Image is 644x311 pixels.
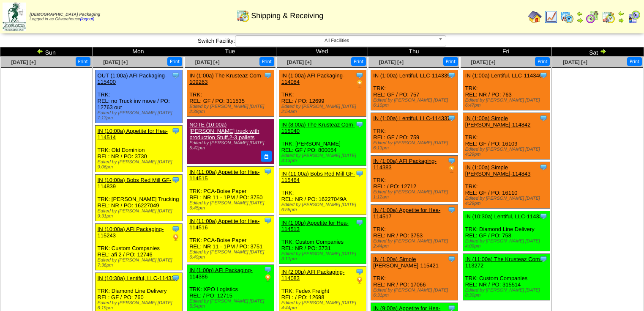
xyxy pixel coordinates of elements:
[586,10,599,24] img: calendarblend.gif
[465,98,550,108] div: Edited by [PERSON_NAME] [DATE] 6:47pm
[95,126,182,172] div: TRK: Old Dominion REL: NR / PO: 3730
[448,165,456,173] img: PO
[189,299,274,309] div: Edited by [PERSON_NAME] [DATE] 5:54pm
[98,275,177,281] a: IN (10:30a) Lentiful, LLC-114338
[465,256,542,269] a: IN (11:00a) The Krusteaz Com-113272
[463,70,550,110] div: TRK: REL: NR / PO: 763
[465,196,550,206] div: Edited by [PERSON_NAME] [DATE] 4:29pm
[560,10,574,24] img: calendarprod.gif
[279,168,366,215] div: TRK: REL: NR / PO: 16227049A
[98,226,164,239] a: IN (10:00a) AFI Packaging-115243
[98,209,182,219] div: Edited by [PERSON_NAME] [DATE] 9:31pm
[448,157,456,165] img: Tooltip
[463,113,550,160] div: TRK: REL: GF / PO: 16109
[30,12,100,22] span: Logged in as Gfwarehouse
[95,175,182,221] div: TRK: [PERSON_NAME] Trucking REL: NR / PO: 16227049
[189,121,259,140] a: NOTE (10:00a) [PERSON_NAME] truck with production Stuff,2-3 pallets
[195,59,220,65] a: [DATE] [+]
[281,202,366,212] div: Edited by [PERSON_NAME] [DATE] 6:58pm
[264,71,272,80] img: Tooltip
[37,48,44,55] img: arrowleft.gif
[281,171,355,183] a: IN (11:00a) Bobs Red Mill GF-115464
[172,127,180,135] img: Tooltip
[239,36,435,46] span: All Facilities
[539,71,548,80] img: Tooltip
[448,114,456,122] img: Tooltip
[373,239,458,249] div: Edited by [PERSON_NAME] [DATE] 2:44pm
[379,59,404,65] a: [DATE] [+]
[281,300,366,311] div: Edited by [PERSON_NAME] [DATE] 4:44pm
[576,17,583,24] img: arrowright.gif
[471,59,495,65] a: [DATE] [+]
[373,190,458,200] div: Edited by [PERSON_NAME] [DATE] 1:12am
[264,167,272,176] img: Tooltip
[167,57,182,66] button: Print
[463,211,550,251] div: TRK: Diamond Line Delivery REL: GF / PO: 758
[281,251,366,261] div: Edited by [PERSON_NAME] [DATE] 3:11pm
[187,215,274,262] div: TRK: PCA-Boise Paper REL: NR 11 - 1PM / PO: 3751
[261,151,272,162] button: Delete Note
[80,17,95,22] a: (logout)
[371,205,458,251] div: TRK: REL: NR / PO: 3753
[355,71,364,80] img: Tooltip
[279,70,366,117] div: TRK: REL: / PO: 12699
[11,59,36,65] span: [DATE] [+]
[600,48,606,55] img: arrowright.gif
[259,57,274,66] button: Print
[539,212,548,220] img: Tooltip
[103,59,128,65] span: [DATE] [+]
[465,164,531,177] a: IN (1:00a) Simple [PERSON_NAME]-114843
[279,217,366,264] div: TRK: Custom Companies REL: NR / PO: 3731
[373,158,437,171] a: IN (1:00a) AFI Packaging-114383
[371,156,458,202] div: TRK: REL: / PO: 12712
[189,201,274,211] div: Edited by [PERSON_NAME] [DATE] 6:45pm
[189,140,270,151] div: Edited by [PERSON_NAME] [DATE] 5:42pm
[576,10,583,17] img: arrowleft.gif
[373,256,439,269] a: IN (1:00a) Simple [PERSON_NAME]-115421
[539,163,548,171] img: Tooltip
[95,70,182,123] div: TRK: REL: no Truck inv move / PO: 12763 out
[371,70,458,110] div: TRK: REL: GF / PO: 757
[98,160,182,170] div: Edited by [PERSON_NAME] [DATE] 9:06pm
[373,72,450,79] a: IN (1:00a) Lentiful, LLC-114335
[448,255,456,263] img: Tooltip
[187,264,274,311] div: TRK: XPO Logistics REL: / PO: 12715
[627,10,641,24] img: calendarcustomer.gif
[281,153,366,163] div: Edited by [PERSON_NAME] [DATE] 3:13pm
[264,265,272,274] img: Tooltip
[172,225,180,233] img: Tooltip
[76,57,90,66] button: Print
[251,11,323,20] span: Shipping & Receiving
[187,166,274,213] div: TRK: PCA-Boise Paper REL: NR 11 - 1PM / PO: 3750
[618,10,625,17] img: arrowleft.gif
[287,59,311,65] a: [DATE] [+]
[95,224,182,270] div: TRK: Custom Companies REL: afi 2 / PO: 12746
[98,258,182,268] div: Edited by [PERSON_NAME] [DATE] 7:36pm
[189,169,259,182] a: IN (11:00a) Appetite for Hea-114515
[443,57,458,66] button: Print
[184,47,276,57] td: Tue
[355,169,364,178] img: Tooltip
[189,218,259,231] a: IN (11:00a) Appetite for Hea-114516
[373,115,450,121] a: IN (1:00a) Lentiful, LLC-114337
[281,121,355,134] a: IN (8:00a) The Krusteaz Com-115040
[281,72,345,85] a: IN (1:00a) AFI Packaging-114084
[98,177,172,190] a: IN (10:00a) Bobs Red Mill GF-114839
[463,162,550,209] div: TRK: REL: GF / PO: 16110
[355,276,364,284] img: PO
[373,140,458,151] div: Edited by [PERSON_NAME] [DATE] 6:13pm
[187,70,274,117] div: TRK: REL: GF / PO: 311535
[355,218,364,227] img: Tooltip
[281,104,366,114] div: Edited by [PERSON_NAME] [DATE] 2:54am
[465,72,542,79] a: IN (1:00a) Lentiful, LLC-114340
[189,72,263,85] a: IN (1:00a) The Krusteaz Com-109263
[535,57,550,66] button: Print
[552,47,644,57] td: Sat
[539,255,548,263] img: Tooltip
[465,239,550,249] div: Edited by [PERSON_NAME] [DATE] 4:09pm
[563,59,587,65] a: [DATE] [+]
